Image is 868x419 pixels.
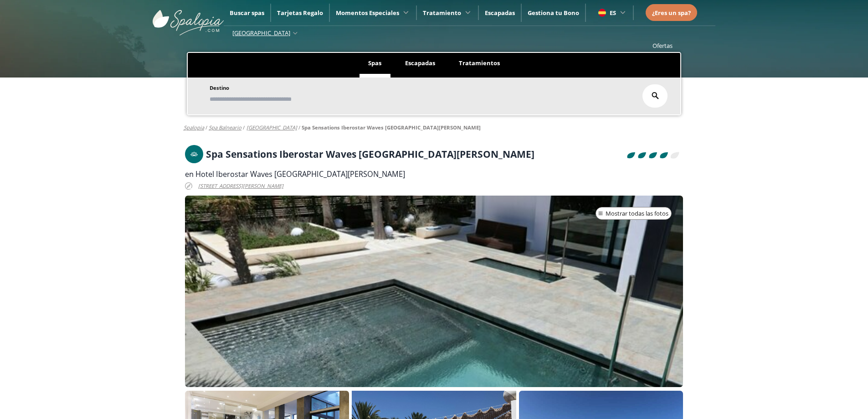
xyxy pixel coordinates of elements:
a: spa balneario [209,124,241,131]
span: ¿Eres un spa? [652,9,691,17]
a: Tarjetas Regalo [277,9,323,17]
a: Buscar spas [230,9,264,17]
span: Mostrar todas las fotos [606,209,668,218]
span: / [243,124,245,131]
span: [GEOGRAPHIC_DATA] [232,29,290,37]
img: ImgLogoSpalopia.BvClDcEz.svg [153,1,224,36]
span: / [298,124,300,131]
span: Escapadas [405,59,435,67]
a: Gestiona tu Bono [528,9,579,17]
a: Ofertas [652,41,673,50]
span: Destino [210,84,229,91]
a: [GEOGRAPHIC_DATA] [247,124,297,131]
a: Spa Sensations Iberostar Waves [GEOGRAPHIC_DATA][PERSON_NAME] [302,124,481,131]
h1: Spa Sensations Iberostar Waves [GEOGRAPHIC_DATA][PERSON_NAME] [206,149,534,159]
span: / [205,124,207,131]
span: en Hotel Iberostar Waves [GEOGRAPHIC_DATA][PERSON_NAME] [185,169,405,179]
a: Escapadas [485,9,515,17]
span: Tratamientos [459,59,500,67]
a: ¿Eres un spa? [652,8,691,18]
a: Spalopia [184,124,204,131]
span: [STREET_ADDRESS][PERSON_NAME] [198,181,283,191]
span: Spas [368,59,381,67]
